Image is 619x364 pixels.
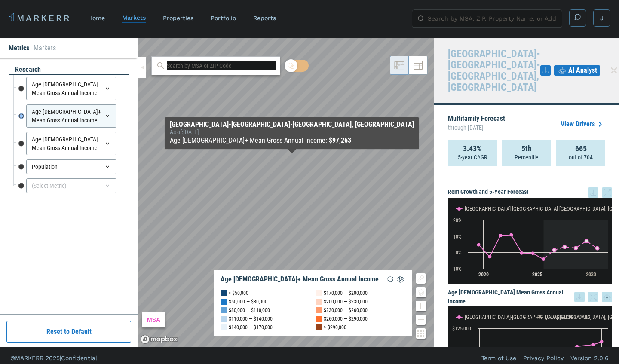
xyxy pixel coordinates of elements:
[600,340,604,343] path: Saturday, 14 Jun, 20:00, 109,329.24. Denver-Aurora-Lakewood, CO.
[395,274,406,284] img: Settings
[574,246,578,250] path: Saturday, 29 Jul, 20:00, 2.7. Denver-Aurora-Lakewood, CO.
[452,347,471,353] text: $100,000
[537,303,555,309] button: Show USA
[229,315,273,323] div: $110,000 — $140,000
[553,248,556,252] path: Wednesday, 29 Jul, 20:00, 1.49. Denver-Aurora-Lakewood, CO.
[532,272,542,278] tspan: 2025
[596,246,599,250] path: Monday, 29 Jul, 20:00, 2.59. Denver-Aurora-Lakewood, CO.
[456,250,462,256] text: 0%
[26,77,116,100] div: Age [DEMOGRAPHIC_DATA] Mean Gross Annual Income
[586,272,596,278] tspan: 2030
[576,345,579,348] path: Thursday, 14 Dec, 19:00, 103,647.06. Denver-Aurora-Lakewood, CO.
[585,239,588,243] path: Sunday, 29 Jul, 20:00, 7.03. Denver-Aurora-Lakewood, CO.
[229,306,270,315] div: $80,000 — $110,000
[569,153,593,162] p: out of 704
[463,144,482,153] strong: 3.43%
[570,354,609,362] a: Version 2.0.6
[448,122,505,133] span: through [DATE]
[515,153,539,162] p: Percentile
[163,15,193,21] a: properties
[499,234,503,237] path: Thursday, 29 Jul, 20:00, 10.41. Denver-Aurora-Lakewood, CO.
[324,306,368,315] div: $230,000 — $260,000
[478,272,489,278] tspan: 2020
[416,287,426,297] button: Change style map button
[448,48,540,93] h4: [GEOGRAPHIC_DATA]-[GEOGRAPHIC_DATA]-[GEOGRAPHIC_DATA], [GEOGRAPHIC_DATA]
[229,289,248,297] div: < $50,000
[520,251,524,254] path: Saturday, 29 Jul, 20:00, -0.35. Denver-Aurora-Lakewood, CO.
[34,43,56,53] li: Markets
[488,255,492,258] path: Wednesday, 29 Jul, 20:00, -2.72. Denver-Aurora-Lakewood, CO.
[452,266,462,272] text: -10%
[324,297,368,306] div: $200,000 — $230,000
[477,243,481,246] path: Monday, 29 Jul, 20:00, 4.72. Denver-Aurora-Lakewood, CO.
[142,312,165,327] div: MSA
[88,15,105,21] a: home
[10,355,15,361] span: ©
[253,15,276,21] a: reports
[324,323,346,332] div: > $290,000
[600,14,604,22] span: J
[448,198,612,284] svg: Interactive chart
[324,289,368,297] div: $170,000 — $200,000
[26,132,116,155] div: Age [DEMOGRAPHIC_DATA] Mean Gross Annual Income
[416,315,426,325] button: Zoom out map button
[6,321,131,343] button: Reset to Default
[563,245,567,248] path: Thursday, 29 Jul, 20:00, 3.43. Denver-Aurora-Lakewood, CO.
[221,275,379,284] div: Age [DEMOGRAPHIC_DATA]+ Mean Gross Annual Income
[481,354,516,362] a: Term of Use
[453,234,462,240] text: 10%
[542,257,545,261] path: Tuesday, 29 Jul, 20:00, -4.18. Denver-Aurora-Lakewood, CO.
[428,10,557,27] input: Search by MSA, ZIP, Property Name, or Address
[385,274,395,284] img: Reload Legend
[170,128,414,135] div: As of : [DATE]
[138,38,434,347] canvas: Map
[61,355,97,361] span: Confidential
[453,217,462,223] text: 20%
[593,9,610,27] button: J
[170,135,414,146] div: Age [DEMOGRAPHIC_DATA]+ Mean Gross Annual Income :
[448,288,612,306] h5: Age [DEMOGRAPHIC_DATA] Mean Gross Annual Income
[545,314,591,320] text: [GEOGRAPHIC_DATA]
[416,328,426,339] button: Other options map button
[15,355,46,361] span: MARKERR
[26,159,116,174] div: Population
[448,115,505,133] p: Multifamily Forecast
[329,136,351,144] b: $97,263
[9,12,71,24] a: MARKERR
[140,334,178,344] a: Mapbox logo
[456,205,528,212] button: Show Denver-Aurora-Lakewood, CO
[554,65,600,76] button: AI Analyst
[416,273,426,284] button: Show/Hide Legend Map Button
[568,65,597,76] span: AI Analyst
[9,43,29,53] li: Metrics
[452,326,471,332] text: $125,000
[324,315,368,323] div: $260,000 — $290,000
[510,233,513,236] path: Friday, 29 Jul, 20:00, 10.82. Denver-Aurora-Lakewood, CO.
[416,301,426,311] button: Zoom in map button
[167,61,276,70] input: Search by MSA or ZIP Code
[592,343,595,346] path: Saturday, 14 Dec, 19:00, 105,718.23. Denver-Aurora-Lakewood, CO.
[523,354,564,362] a: Privacy Policy
[170,121,414,128] div: [GEOGRAPHIC_DATA]-[GEOGRAPHIC_DATA]-[GEOGRAPHIC_DATA], [GEOGRAPHIC_DATA]
[458,153,487,162] p: 5-year CAGR
[229,323,273,332] div: $140,000 — $170,000
[229,297,267,306] div: $50,000 — $80,000
[9,65,129,75] div: research
[26,104,116,128] div: Age [DEMOGRAPHIC_DATA]+ Mean Gross Annual Income
[575,144,587,153] strong: 665
[456,303,528,309] button: Show Denver-Aurora-Lakewood, CO
[46,355,61,361] span: 2025 |
[521,144,532,153] strong: 5th
[531,251,535,255] path: Monday, 29 Jul, 20:00, -0.5. Denver-Aurora-Lakewood, CO.
[122,14,146,21] a: markets
[448,198,612,284] div: Rent Growth and 5-Year Forecast. Highcharts interactive chart.
[561,119,605,129] a: View Drivers
[211,15,236,21] a: Portfolio
[170,121,414,146] div: Map Tooltip Content
[26,178,116,193] div: (Select Metric)
[448,187,612,198] h5: Rent Growth and 5-Year Forecast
